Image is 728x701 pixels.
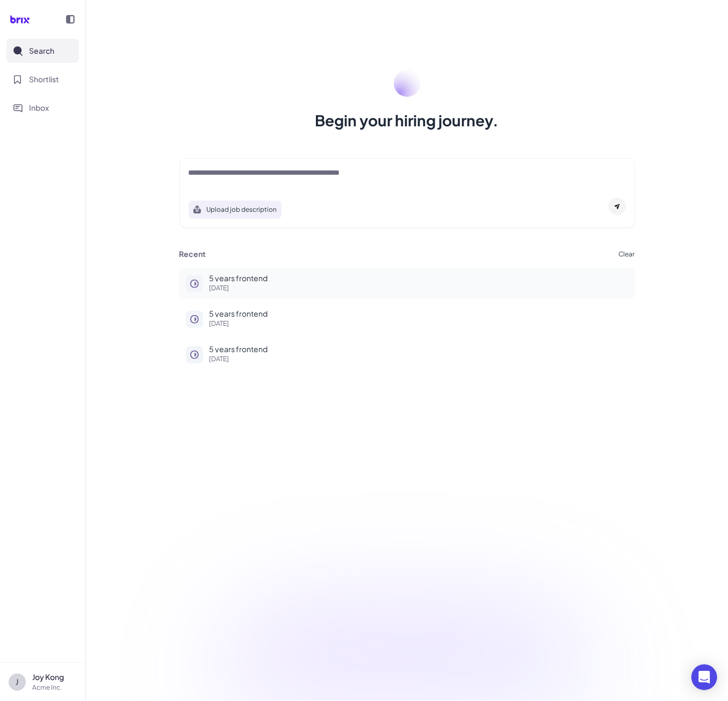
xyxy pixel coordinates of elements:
[29,45,54,56] span: Search
[16,676,19,688] span: J
[210,320,629,327] p: [DATE]
[6,39,79,63] button: Search
[32,683,77,692] p: Acme Inc.
[179,249,206,259] h3: Recent
[210,345,629,353] p: 5 years frontend
[619,251,635,257] button: Clear
[6,67,79,91] button: Shortlist
[210,356,629,362] p: [DATE]
[6,96,79,120] button: Inbox
[179,268,635,299] button: 5 years frontend[DATE]
[691,664,717,690] div: Open Intercom Messenger
[32,671,77,683] p: Joy Kong
[315,110,499,131] h1: Begin your hiring journey.
[210,310,629,317] p: 5 years frontend
[179,339,635,370] button: 5 years frontend[DATE]
[29,102,49,113] span: Inbox
[189,201,282,219] button: Search using job description
[210,274,629,282] p: 5 years frontend
[29,74,59,85] span: Shortlist
[210,285,629,291] p: [DATE]
[179,303,635,334] button: 5 years frontend[DATE]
